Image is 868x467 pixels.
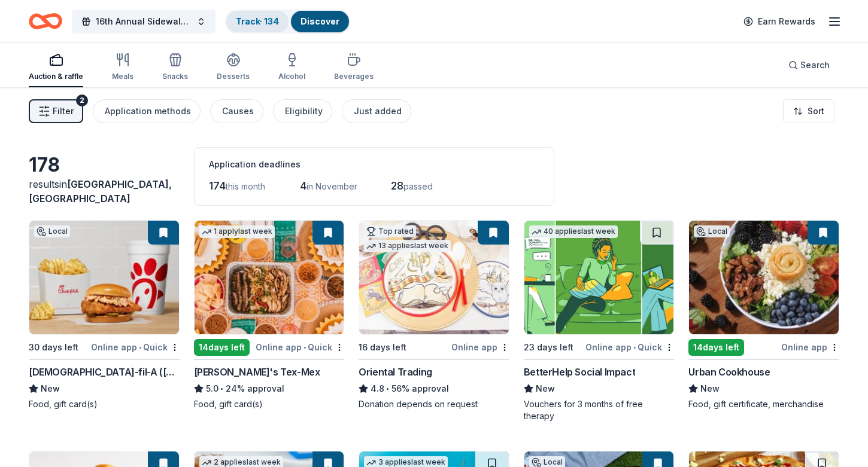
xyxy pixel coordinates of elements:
[524,340,573,355] div: 23 days left
[306,181,357,191] span: in November
[217,48,250,87] button: Desserts
[371,381,384,396] span: 4.8
[217,72,250,81] div: Desserts
[29,221,179,334] img: Image for Chick-fil-A (Hoover)
[194,365,320,379] div: [PERSON_NAME]'s Tex-Mex
[354,104,402,118] div: Just added
[700,381,720,396] span: New
[403,181,433,191] span: passed
[304,343,306,352] span: •
[278,72,305,81] div: Alcohol
[278,48,305,87] button: Alcohol
[524,398,675,422] div: Vouchers for 3 months of free therapy
[300,179,306,192] span: 4
[209,179,226,192] span: 174
[91,340,180,355] div: Online app Quick
[194,220,345,410] a: Image for Chuy's Tex-Mex1 applylast week14days leftOnline app•Quick[PERSON_NAME]'s Tex-Mex5.0•24%...
[689,221,839,334] img: Image for Urban Cookhouse
[334,48,374,87] button: Beverages
[688,339,744,356] div: 14 days left
[29,178,172,204] span: [GEOGRAPHIC_DATA], [GEOGRAPHIC_DATA]
[29,48,83,87] button: Auction & raffle
[199,225,275,238] div: 1 apply last week
[34,225,70,237] div: Local
[72,10,216,33] button: 16th Annual Sidewalk's 10k Party
[391,179,403,192] span: 28
[781,340,839,355] div: Online app
[688,220,839,410] a: Image for Urban CookhouseLocal14days leftOnline appUrban CookhouseNewFood, gift certificate, merc...
[162,48,188,87] button: Snacks
[29,72,83,81] div: Auction & raffle
[29,220,180,410] a: Image for Chick-fil-A (Hoover)Local30 days leftOnline app•Quick[DEMOGRAPHIC_DATA]-fil-A ([PERSON_...
[105,104,191,118] div: Application methods
[273,99,332,123] button: Eligibility
[301,16,339,26] a: Discover
[342,99,411,123] button: Just added
[29,178,172,204] span: in
[633,343,636,352] span: •
[524,365,635,379] div: BetterHelp Social Impact
[359,381,509,396] div: 56% approval
[29,99,83,123] button: Filter2
[225,10,350,33] button: Track· 134Discover
[256,340,344,355] div: Online app Quick
[800,58,830,72] span: Search
[524,221,674,334] img: Image for BetterHelp Social Impact
[194,381,345,396] div: 24% approval
[236,16,279,26] a: Track· 134
[195,221,344,334] img: Image for Chuy's Tex-Mex
[210,99,263,123] button: Causes
[524,220,675,422] a: Image for BetterHelp Social Impact40 applieslast week23 days leftOnline app•QuickBetterHelp Socia...
[536,381,555,396] span: New
[76,94,88,106] div: 2
[364,240,451,252] div: 13 applies last week
[29,153,180,177] div: 178
[96,14,192,29] span: 16th Annual Sidewalk's 10k Party
[387,384,390,393] span: •
[359,221,509,334] img: Image for Oriental Trading
[29,398,180,410] div: Food, gift card(s)
[53,104,74,118] span: Filter
[359,398,509,410] div: Donation depends on request
[808,104,824,118] span: Sort
[162,72,188,81] div: Snacks
[29,177,180,206] div: results
[779,53,839,77] button: Search
[206,381,218,396] span: 5.0
[529,225,618,238] div: 40 applies last week
[694,225,730,237] div: Local
[736,11,823,32] a: Earn Rewards
[364,225,416,237] div: Top rated
[29,7,62,35] a: Home
[334,72,374,81] div: Beverages
[112,72,133,81] div: Meals
[220,384,223,393] span: •
[783,99,834,123] button: Sort
[209,157,539,172] div: Application deadlines
[194,339,250,356] div: 14 days left
[359,220,509,410] a: Image for Oriental TradingTop rated13 applieslast week16 days leftOnline appOriental Trading4.8•5...
[194,398,345,410] div: Food, gift card(s)
[359,340,406,355] div: 16 days left
[285,104,323,118] div: Eligibility
[688,365,770,379] div: Urban Cookhouse
[359,365,432,379] div: Oriental Trading
[139,343,141,352] span: •
[222,104,254,118] div: Causes
[41,381,60,396] span: New
[29,340,78,355] div: 30 days left
[226,181,265,191] span: this month
[112,48,133,87] button: Meals
[93,99,201,123] button: Application methods
[688,398,839,410] div: Food, gift certificate, merchandise
[29,365,180,379] div: [DEMOGRAPHIC_DATA]-fil-A ([PERSON_NAME])
[585,340,674,355] div: Online app Quick
[451,340,509,355] div: Online app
